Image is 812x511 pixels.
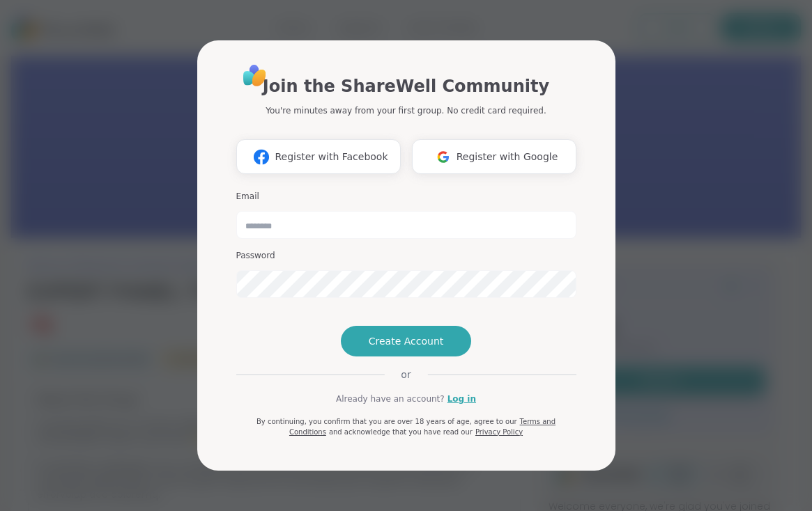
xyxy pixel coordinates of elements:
span: Register with Google [457,150,558,164]
img: ShareWell Logo [239,60,270,91]
span: Register with Facebook [275,150,388,164]
button: Register with Facebook [236,139,401,174]
span: and acknowledge that you have read our [329,428,473,436]
p: You're minutes away from your first group. No credit card required. [266,104,546,117]
a: Log in [447,393,476,405]
span: By continuing, you confirm that you are over 18 years of age, agree to our [256,418,517,425]
img: ShareWell Logomark [430,144,457,170]
span: Create Account [369,334,444,348]
span: or [384,368,427,382]
button: Create Account [341,326,472,356]
h3: Password [236,250,576,262]
span: Already have an account? [336,393,445,405]
a: Privacy Policy [475,428,523,436]
a: Terms and Conditions [289,418,556,436]
h1: Join the ShareWell Community [263,74,549,99]
h3: Email [236,191,576,203]
button: Register with Google [412,139,576,174]
img: ShareWell Logomark [248,144,275,170]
